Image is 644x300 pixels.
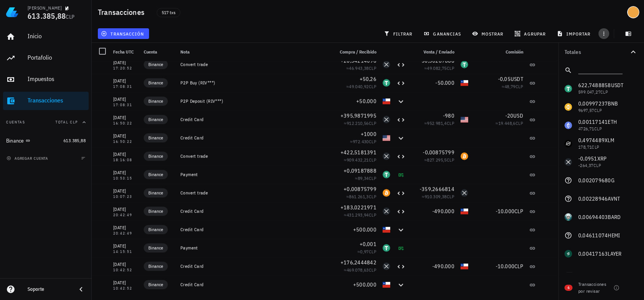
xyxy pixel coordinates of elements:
[3,49,89,67] a: Portafolio
[180,282,328,288] div: Credit Card
[113,122,138,125] div: 16:50:22
[28,97,86,104] div: Transacciones
[356,98,376,105] span: +50.000
[113,279,138,287] div: [DATE]
[113,49,134,55] span: Fecha UTC
[347,120,369,126] span: 912.210,56
[432,208,454,215] span: -490.000
[341,204,376,211] span: +183,0221971
[347,267,369,273] span: 469.078,63
[148,116,163,123] span: Binance
[180,80,328,86] div: P2P Buy (RIV***)
[113,85,138,89] div: 17:08:31
[427,157,447,163] span: 827.295,5
[353,226,376,233] span: +500.000
[558,31,591,37] span: importar
[180,49,190,55] span: Nota
[558,43,644,61] button: Totales
[349,65,369,71] span: 46.943,38
[113,206,138,213] div: [DATE]
[427,120,447,126] span: 952.981,4
[110,43,141,61] div: Fecha UTC
[180,227,328,233] div: Credit Card
[180,98,328,104] div: P2P Deposit (RIV***)
[369,267,376,273] span: CLP
[341,149,376,156] span: +422,5181391
[461,189,468,197] div: XRP-icon
[148,152,163,160] span: Binance
[144,49,157,55] span: Cuenta
[435,79,454,86] span: -50.000
[180,117,328,123] div: Credit Card
[347,212,369,218] span: 431.293,94
[355,175,376,181] span: ≈
[113,77,138,85] div: [DATE]
[461,116,468,123] div: USD-icon
[148,244,163,252] span: Binance
[353,139,369,144] span: 972.430
[102,31,144,37] span: transacción
[369,65,376,71] span: CLP
[141,43,177,61] div: Cuenta
[180,245,328,251] div: Payment
[579,272,623,279] div: Totales en cero
[498,120,516,126] span: 19.448,6
[113,177,138,180] div: 10:53:15
[349,194,369,199] span: 861.261,3
[28,11,66,21] span: 613.385,88
[461,152,468,160] div: BTC-icon
[383,244,390,252] div: USDT-icon
[113,158,138,162] div: 18:16:08
[113,169,138,177] div: [DATE]
[427,65,447,71] span: 49.082,75
[113,114,138,122] div: [DATE]
[344,157,376,163] span: ≈
[180,172,328,178] div: Payment
[3,70,89,89] a: Impuestos
[474,31,504,37] span: mostrar
[148,208,163,215] span: Binance
[369,157,376,163] span: CLP
[28,54,86,61] div: Portafolio
[341,112,376,119] span: +395,9871995
[516,31,546,37] span: agrupar
[369,84,376,89] span: CLP
[113,195,138,199] div: 10:07:23
[498,76,511,83] span: -0,05
[369,120,376,126] span: CLP
[350,139,376,144] span: ≈
[113,287,138,290] div: 10:42:52
[148,97,163,105] span: Binance
[180,135,328,141] div: Credit Card
[447,120,454,126] span: CLP
[180,190,328,196] div: Convert trade
[504,84,516,89] span: 48,79
[346,65,376,71] span: ≈
[148,79,163,87] span: Binance
[383,79,390,87] div: USDT-icon
[347,157,369,163] span: 909.432,21
[28,5,62,11] div: [PERSON_NAME]
[461,61,468,68] div: USDT-icon
[28,75,86,83] div: Impuestos
[344,167,376,174] span: +0,09187888
[383,134,390,142] div: USD-icon
[331,43,380,61] div: Compra / Recibido
[148,189,163,197] span: Binance
[505,112,514,119] span: -20
[28,286,70,292] div: Soporte
[516,120,523,126] span: CLP
[28,32,86,40] div: Inicio
[383,61,390,68] div: XRP-icon
[113,213,138,217] div: 20:42:49
[461,263,468,270] div: CLP-icon
[113,132,138,140] div: [DATE]
[162,8,175,17] span: 517 txs
[148,281,163,289] span: Binance
[369,212,376,218] span: CLP
[148,134,163,142] span: Binance
[514,263,523,270] span: CLP
[443,112,454,119] span: -980
[113,224,138,232] div: [DATE]
[383,281,390,289] div: CLP-icon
